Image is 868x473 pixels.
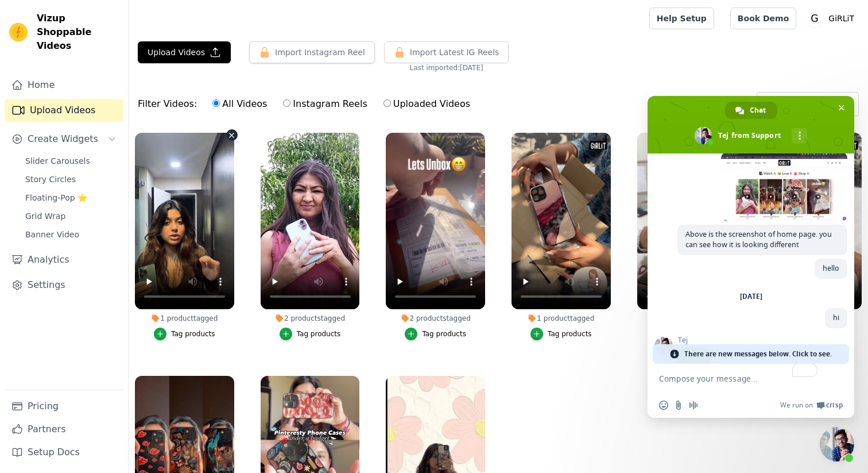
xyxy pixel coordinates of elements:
a: Close chat [820,427,854,462]
a: Chat [725,102,777,119]
span: hello [823,263,839,273]
span: Crisp [826,401,843,410]
input: All Videos [212,99,220,107]
span: Story Circles [25,174,76,185]
span: There are new messages below. Click to see. [684,344,832,364]
a: Slider Carousels [18,153,123,169]
a: Analytics [5,248,123,271]
div: 1 product tagged [637,314,737,323]
span: Create Widgets [28,132,98,146]
span: Insert an emoji [659,401,668,410]
a: Partners [5,418,123,441]
div: Filter Videos: [138,91,476,117]
a: Settings [5,274,123,297]
span: We run on [780,401,813,410]
a: Book Demo [730,7,796,29]
p: GiRLiT [824,8,859,29]
button: Import Instagram Reel [249,41,375,63]
a: Story Circles [18,171,123,187]
label: Uploaded Videos [383,97,471,111]
a: Floating-Pop ⭐ [18,190,123,206]
span: Floating-Pop ⭐ [25,192,87,203]
span: Last imported: [DATE] [410,63,483,72]
label: All Videos [212,97,268,111]
input: Instagram Reels [283,99,290,107]
button: Tag products [405,328,466,340]
a: Setup Docs [5,441,123,464]
span: Slider Carousels [25,155,90,167]
span: Banner Video [25,229,79,240]
button: Video Delete [226,129,238,141]
span: Grid Wrap [25,210,65,222]
span: Import Latest IG Reels [410,47,499,58]
span: Audio message [689,401,698,410]
span: hi [833,313,839,322]
button: Tag products [154,328,215,340]
a: Grid Wrap [18,208,123,224]
a: Banner Video [18,226,123,243]
a: Home [5,74,123,97]
a: We run onCrisp [780,401,843,410]
span: Close chat [835,102,847,114]
button: Import Latest IG Reels [384,41,509,63]
div: Tag products [548,329,592,339]
text: G [811,13,819,24]
span: Above is the screenshot of home page. you can see how it is looking different [685,229,832,249]
span: Chat [750,102,766,119]
div: Tag products [297,329,341,339]
button: Tag products [280,328,341,340]
button: Upload Videos [138,41,231,63]
div: 1 product tagged [135,314,234,323]
div: 2 products tagged [261,314,360,323]
div: 2 products tagged [386,314,485,323]
a: Pricing [5,395,123,418]
div: Sort by: [721,92,859,116]
div: Tag products [422,329,466,339]
button: Create Widgets [5,128,123,151]
a: Help Setup [649,7,714,29]
label: Instagram Reels [282,97,367,111]
a: Upload Videos [5,99,123,122]
div: [DATE] [740,293,762,300]
div: Tag products [171,329,215,339]
span: Send a file [674,401,683,410]
img: Vizup [9,23,28,41]
button: Tag products [530,328,592,340]
input: Uploaded Videos [383,99,391,107]
span: Tej [677,336,711,344]
span: Vizup Shoppable Videos [37,11,119,53]
div: 1 product tagged [511,314,611,323]
textarea: To enrich screen reader interactions, please activate Accessibility in Grammarly extension settings [659,364,820,393]
button: G GiRLiT [805,8,859,29]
